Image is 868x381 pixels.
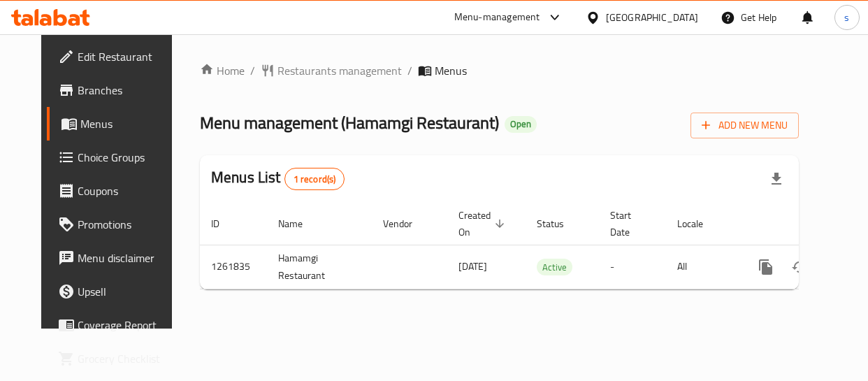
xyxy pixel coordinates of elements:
[200,62,245,79] a: Home
[454,9,540,26] div: Menu-management
[78,82,175,99] span: Branches
[278,215,321,232] span: Name
[458,257,487,275] span: [DATE]
[435,62,467,79] span: Menus
[702,117,788,134] span: Add New Menu
[78,149,175,166] span: Choice Groups
[284,168,345,190] div: Total records count
[211,215,238,232] span: ID
[537,259,572,275] span: Active
[78,317,175,333] span: Coverage Report
[844,10,849,25] span: s
[47,241,186,275] a: Menu disclaimer
[78,283,175,300] span: Upsell
[537,259,572,275] div: Active
[200,62,799,79] nav: breadcrumb
[47,174,186,208] a: Coupons
[749,250,783,284] button: more
[47,308,186,342] a: Coverage Report
[666,245,738,289] td: All
[78,216,175,233] span: Promotions
[78,250,175,266] span: Menu disclaimer
[599,245,666,289] td: -
[47,275,186,308] a: Upsell
[690,113,799,138] button: Add New Menu
[783,250,816,284] button: Change Status
[285,173,345,186] span: 1 record(s)
[537,215,582,232] span: Status
[458,207,509,240] span: Created On
[261,62,402,79] a: Restaurants management
[407,62,412,79] li: /
[505,116,537,133] div: Open
[505,118,537,130] span: Open
[211,167,345,190] h2: Menus List
[80,115,175,132] span: Menus
[610,207,649,240] span: Start Date
[47,40,186,73] a: Edit Restaurant
[250,62,255,79] li: /
[606,10,698,25] div: [GEOGRAPHIC_DATA]
[47,107,186,141] a: Menus
[760,162,793,196] div: Export file
[200,245,267,289] td: 1261835
[200,107,499,138] span: Menu management ( Hamamgi Restaurant )
[47,73,186,107] a: Branches
[267,245,372,289] td: Hamamgi Restaurant
[47,342,186,375] a: Grocery Checklist
[78,182,175,199] span: Coupons
[277,62,402,79] span: Restaurants management
[78,48,175,65] span: Edit Restaurant
[78,350,175,367] span: Grocery Checklist
[47,141,186,174] a: Choice Groups
[383,215,431,232] span: Vendor
[677,215,721,232] span: Locale
[47,208,186,241] a: Promotions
